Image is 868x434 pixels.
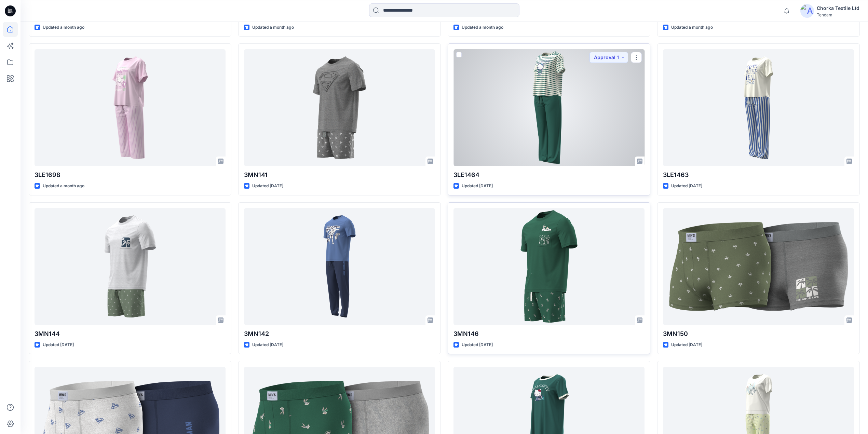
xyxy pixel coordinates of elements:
p: Updated [DATE] [671,341,702,349]
p: Updated [DATE] [43,341,74,349]
p: 3MN141 [244,170,435,180]
a: 3MN144 [35,208,226,325]
div: Tendam [817,12,859,17]
a: 3MN146 [453,208,645,325]
p: Updated [DATE] [462,182,493,190]
p: Updated [DATE] [671,182,702,190]
p: Updated [DATE] [252,182,283,190]
a: 3LE1464 [453,49,645,166]
a: 3LE1463 [663,49,854,166]
p: Updated a month ago [671,24,713,31]
p: Updated a month ago [462,24,503,31]
p: 3LE1464 [453,170,645,180]
p: 3MN142 [244,329,435,339]
a: 3MN141 [244,49,435,166]
a: 3MN142 [244,208,435,325]
p: Updated a month ago [43,24,84,31]
p: Updated [DATE] [462,341,493,349]
p: Updated [DATE] [252,341,283,349]
p: Updated a month ago [252,24,294,31]
p: 3MN144 [35,329,226,339]
p: Updated a month ago [43,182,84,190]
img: avatar [800,4,814,18]
p: 3MN150 [663,329,854,339]
a: 3LE1698 [35,49,226,166]
a: 3MN150 [663,208,854,325]
p: 3LE1463 [663,170,854,180]
div: Chorka Textile Ltd [817,4,859,12]
p: 3MN146 [453,329,645,339]
p: 3LE1698 [35,170,226,180]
